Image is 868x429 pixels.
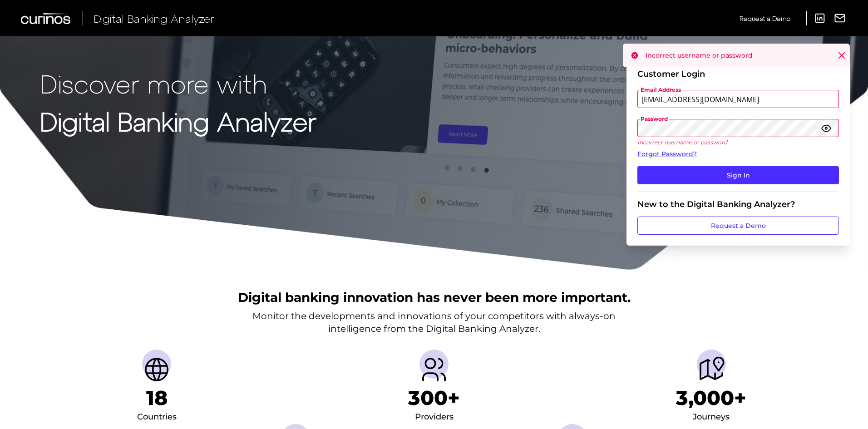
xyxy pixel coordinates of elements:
p: Discover more with [40,69,316,98]
span: Email Address [640,86,682,94]
img: Journeys [697,355,726,384]
h1: 18 [146,386,168,410]
span: Password [640,115,669,123]
strong: Digital Banking Analyzer [40,106,316,136]
div: Customer Login [637,69,839,79]
p: Incorrect username or password [637,139,839,146]
p: Monitor the developments and innovations of your competitors with always-on intelligence from the... [252,310,616,335]
a: Request a Demo [740,11,790,26]
h1: 3,000+ [676,386,746,410]
div: Countries [137,410,177,424]
a: Request a Demo [637,217,839,235]
img: Countries [142,355,171,384]
div: Journeys [693,410,730,424]
h2: Digital banking innovation has never been more important. [238,289,631,306]
img: Curinos [21,13,72,24]
h1: 300+ [408,386,460,410]
a: Forgot Password? [637,149,839,159]
span: Request a Demo [740,15,790,22]
div: Incorrect username or password [623,44,850,67]
div: New to the Digital Banking Analyzer? [637,199,839,209]
span: Digital Banking Analyzer [94,12,214,25]
div: Providers [415,410,454,424]
img: Providers [419,355,449,384]
button: Sign In [637,166,839,184]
